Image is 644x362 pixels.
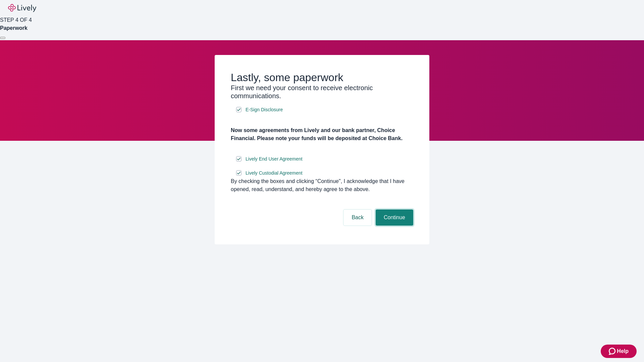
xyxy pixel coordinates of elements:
div: By checking the boxes and clicking “Continue", I acknowledge that I have opened, read, understand... [231,177,413,193]
h2: Lastly, some paperwork [231,71,413,84]
h3: First we need your consent to receive electronic communications. [231,84,413,100]
button: Continue [376,209,413,226]
button: Back [343,209,372,226]
span: Help [617,347,629,355]
a: e-sign disclosure document [244,169,304,177]
img: Lively [8,4,36,12]
svg: Zendesk support icon [609,347,617,355]
a: e-sign disclosure document [244,155,304,163]
span: Lively End User Agreement [246,156,303,163]
span: E-Sign Disclosure [246,106,283,113]
span: Lively Custodial Agreement [246,170,303,177]
h4: Now some agreements from Lively and our bank partner, Choice Financial. Please note your funds wi... [231,126,413,142]
button: Zendesk support iconHelp [601,345,637,358]
a: e-sign disclosure document [244,106,284,114]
